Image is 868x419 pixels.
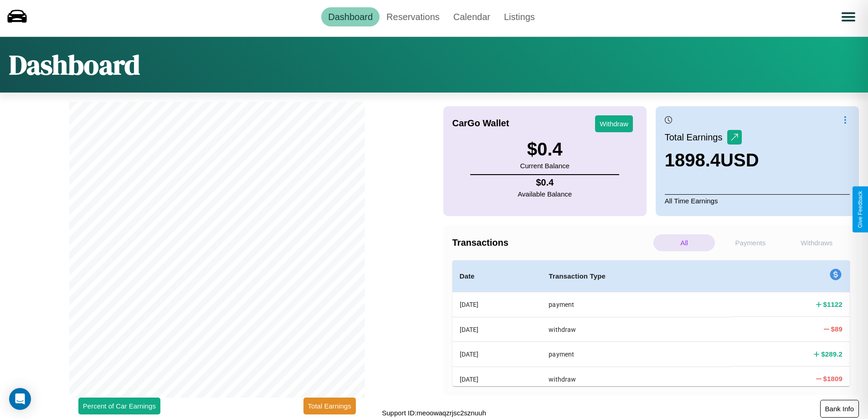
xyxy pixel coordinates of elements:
[665,129,727,145] p: Total Earnings
[820,400,859,418] button: Bank Info
[541,342,730,367] th: payment
[823,374,842,383] h4: $ 1809
[836,4,861,30] button: Open menu
[452,367,542,391] th: [DATE]
[303,398,356,414] button: Total Earnings
[78,398,160,414] button: Percent of Car Earnings
[380,7,447,26] a: Reservations
[9,46,140,83] h1: Dashboard
[518,188,572,200] p: Available Balance
[518,177,572,188] h4: $ 0.4
[595,115,633,132] button: Withdraw
[541,317,730,341] th: withdraw
[541,367,730,391] th: withdraw
[831,324,843,334] h4: $ 89
[541,292,730,317] th: payment
[520,139,569,160] h3: $ 0.4
[460,271,534,282] h4: Date
[823,300,842,309] h4: $ 1122
[497,7,542,26] a: Listings
[549,271,723,282] h4: Transaction Type
[452,317,542,341] th: [DATE]
[452,238,651,248] h4: Transactions
[9,388,31,410] div: Open Intercom Messenger
[821,349,842,359] h4: $ 289.2
[857,191,863,228] div: Give Feedback
[665,194,850,207] p: All Time Earnings
[321,7,380,26] a: Dashboard
[447,7,497,26] a: Calendar
[382,407,486,419] p: Support ID: meoowaqzrjsc2sznuuh
[653,234,715,251] p: All
[719,234,781,251] p: Payments
[786,234,847,251] p: Withdraws
[520,160,569,172] p: Current Balance
[452,292,542,317] th: [DATE]
[665,150,759,171] h3: 1898.4 USD
[452,118,509,129] h4: CarGo Wallet
[452,342,542,367] th: [DATE]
